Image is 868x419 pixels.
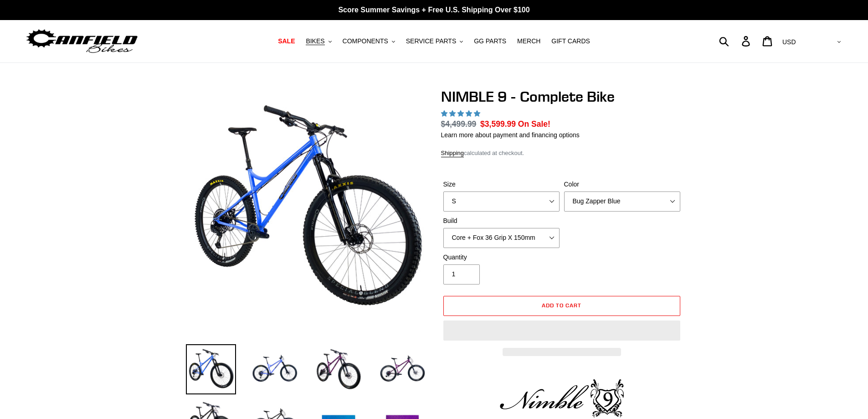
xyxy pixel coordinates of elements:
a: Shipping [441,150,464,157]
h1: NIMBLE 9 - Complete Bike [441,88,683,105]
span: SERVICE PARTS [406,37,456,45]
input: Search [724,31,747,51]
div: calculated at checkout. [441,149,683,158]
button: COMPONENTS [338,35,400,47]
label: Quantity [443,253,560,262]
img: Load image into Gallery viewer, NIMBLE 9 - Complete Bike [250,344,300,394]
label: Build [443,216,560,226]
button: SERVICE PARTS [401,35,467,47]
span: COMPONENTS [343,37,388,45]
img: Load image into Gallery viewer, NIMBLE 9 - Complete Bike [377,344,427,394]
img: Load image into Gallery viewer, NIMBLE 9 - Complete Bike [313,344,364,394]
s: $4,499.99 [441,119,477,129]
span: GIFT CARDS [551,37,590,45]
img: Load image into Gallery viewer, NIMBLE 9 - Complete Bike [186,344,236,394]
a: SALE [273,35,299,47]
a: GIFT CARDS [547,35,595,47]
span: BIKES [306,37,324,45]
button: Add to cart [443,296,680,316]
a: Learn more about payment and financing options [441,131,580,139]
img: NIMBLE 9 - Complete Bike [188,90,426,328]
a: MERCH [513,35,545,47]
span: $3,599.99 [480,119,516,129]
span: GG PARTS [474,37,506,45]
span: Add to cart [542,302,581,309]
label: Color [564,180,680,189]
a: GG PARTS [469,35,511,47]
span: 4.89 stars [441,110,482,117]
button: BIKES [301,35,336,47]
span: MERCH [517,37,540,45]
span: On Sale! [518,118,550,130]
label: Size [443,180,560,189]
span: SALE [278,37,295,45]
img: Canfield Bikes [25,27,139,56]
